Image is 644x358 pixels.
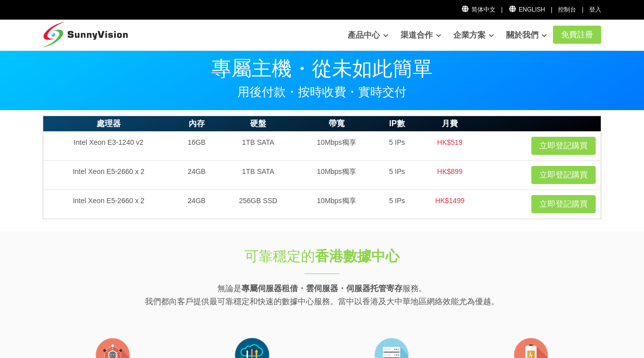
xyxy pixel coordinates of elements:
[376,160,418,190] td: 5 IPs
[315,248,399,264] strong: 香港數據中心
[400,25,441,45] a: 渠道合作
[589,6,601,13] a: 登入
[154,246,490,266] h1: 可靠穩定的
[508,6,545,13] a: English
[531,137,596,155] a: 立即登記購買
[531,166,596,184] a: 立即登記購買
[219,160,297,190] td: 1TB SATA
[531,195,596,213] a: 立即登記購買
[558,6,576,13] a: 控制台
[376,190,418,219] td: 5 IPs
[43,160,174,190] td: Intel Xeon E5-2660 x 2
[582,5,584,15] li: |
[242,284,403,293] strong: 專屬伺服器租借・雲伺服器・伺服器托管寄存
[174,160,219,190] td: 24GB
[43,282,601,308] p: 無論是 服務。 我們都向客戶提供最可靠穩定和快速的數據中心服務。當中以香港及大中華地區網絡效能尤為優越。
[43,131,174,160] td: Intel Xeon E3-1240 v2
[297,190,376,219] td: 10Mbps獨享
[453,25,494,45] a: 企業方案
[506,25,547,45] a: 關於我們
[418,116,481,132] th: 月費
[297,160,376,190] td: 10Mbps獨享
[174,131,219,160] td: 16GB
[551,5,552,15] li: |
[43,58,601,78] p: 專屬主機・從未如此簡單
[297,116,376,132] th: 帶寬
[174,116,219,132] th: 內存
[174,190,219,219] td: 24GB
[376,131,418,160] td: 5 IPs
[43,116,174,132] th: 處理器
[418,190,481,219] td: HK$1499
[297,131,376,160] td: 10Mbps獨享
[348,25,388,45] a: 產品中心
[219,190,297,219] td: 256GB SSD
[418,131,481,160] td: HK$519
[376,116,418,132] th: IP數
[43,190,174,219] td: Intel Xeon E5-2660 x 2
[219,131,297,160] td: 1TB SATA
[553,26,601,44] a: 免費註冊
[418,160,481,190] td: HK$899
[43,86,601,98] p: 用後付款・按時收費・實時交付
[461,6,496,13] a: 简体中文
[219,116,297,132] th: 硬盤
[501,5,503,15] li: |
